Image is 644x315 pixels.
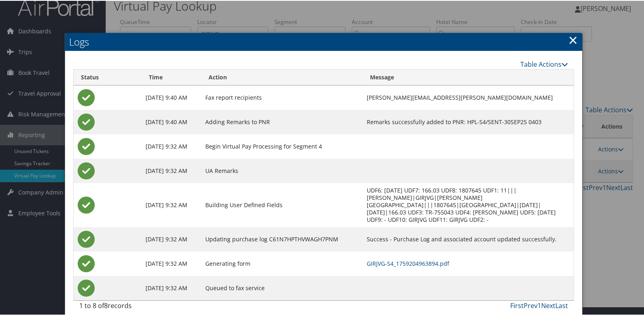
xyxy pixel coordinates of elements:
[510,300,524,309] a: First
[141,275,201,300] td: [DATE] 9:32 AM
[541,300,555,309] a: Next
[363,182,574,226] td: UDF6: [DATE] UDF7: 166.03 UDF8: 1807645 UDF1: 11|||[PERSON_NAME]|GIRJVG|[PERSON_NAME][GEOGRAPHIC_...
[201,158,363,182] td: UA Remarks
[367,259,449,267] a: GIRJVG-S4_1759204963894.pdf
[141,226,201,251] td: [DATE] 9:32 AM
[201,182,363,226] td: Building User Defined Fields
[141,69,201,85] th: Time: activate to sort column ascending
[141,85,201,109] td: [DATE] 9:40 AM
[141,182,201,226] td: [DATE] 9:32 AM
[363,69,574,85] th: Message: activate to sort column ascending
[104,300,108,309] span: 8
[201,133,363,158] td: Begin Virtual Pay Processing for Segment 4
[201,275,363,300] td: Queued to fax service
[555,300,568,309] a: Last
[141,158,201,182] td: [DATE] 9:32 AM
[79,300,192,314] div: 1 to 8 of records
[141,251,201,275] td: [DATE] 9:32 AM
[201,69,363,85] th: Action: activate to sort column ascending
[74,69,141,85] th: Status: activate to sort column ascending
[201,109,363,133] td: Adding Remarks to PNR
[537,300,541,309] a: 1
[65,32,582,50] h2: Logs
[141,133,201,158] td: [DATE] 9:32 AM
[141,109,201,133] td: [DATE] 9:40 AM
[520,59,568,68] a: Table Actions
[524,300,537,309] a: Prev
[201,85,363,109] td: Fax report recipients
[363,109,574,133] td: Remarks successfully added to PNR: HPL-S4/SENT-30SEP25 0403
[568,31,578,47] a: Close
[363,226,574,251] td: Success - Purchase Log and associated account updated successfully.
[363,85,574,109] td: [PERSON_NAME][EMAIL_ADDRESS][PERSON_NAME][DOMAIN_NAME]
[201,226,363,251] td: Updating purchase log C61N7HPTHVWAGH7PNM
[201,251,363,275] td: Generating form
